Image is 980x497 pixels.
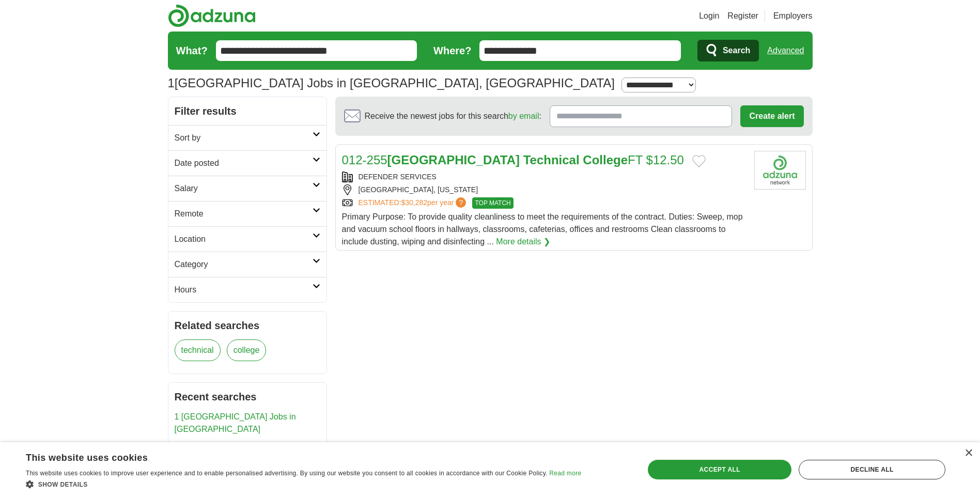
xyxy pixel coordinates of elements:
span: Search [723,40,750,61]
a: ESTIMATED:$30,282per year? [359,197,469,209]
h2: Filter results [168,97,326,125]
a: technical [175,339,221,361]
div: Accept all [648,460,791,479]
span: This website uses cookies to improve user experience and to enable personalised advertising. By u... [26,470,548,477]
span: 1 [168,74,175,92]
a: Sort by [168,125,326,150]
h2: Remote [175,208,313,220]
a: Employers [773,10,813,22]
a: More details ❯ [496,236,550,248]
button: Add to favorite jobs [692,155,706,167]
div: This website uses cookies [26,448,555,464]
label: What? [176,43,208,58]
strong: College [583,153,628,167]
div: Close [965,449,972,457]
a: 1 [GEOGRAPHIC_DATA] Jobs in [GEOGRAPHIC_DATA] [175,412,296,433]
label: Where? [433,43,471,58]
strong: [GEOGRAPHIC_DATA] [387,153,520,167]
a: Category [168,252,326,277]
span: $30,282 [401,198,427,207]
a: college [227,339,267,361]
span: Receive the newest jobs for this search : [365,110,541,122]
h2: Related searches [175,318,320,333]
div: Show details [26,479,581,489]
a: Advanced [767,40,804,61]
div: Decline all [799,460,945,479]
a: Login [699,10,719,22]
span: ? [456,197,466,208]
button: Create alert [740,105,803,127]
a: 012-255[GEOGRAPHIC_DATA] Technical CollegeFT $12.50 [342,153,684,167]
span: Show details [38,481,88,488]
h2: Hours [175,284,313,296]
h2: Location [175,233,313,245]
span: Primary Purpose: To provide quality cleanliness to meet the requirements of the contract. Duties:... [342,212,743,246]
a: Remote [168,201,326,226]
a: Hours [168,277,326,302]
h2: Sort by [175,132,313,144]
img: Company logo [754,151,806,190]
h2: Category [175,258,313,271]
h2: Recent searches [175,389,320,405]
div: DEFENDER SERVICES [342,172,746,182]
span: TOP MATCH [472,197,513,209]
a: Date posted [168,150,326,176]
strong: Technical [523,153,580,167]
img: Adzuna logo [168,4,256,27]
a: Salary [168,176,326,201]
button: Search [697,40,759,61]
h2: Salary [175,182,313,195]
div: [GEOGRAPHIC_DATA], [US_STATE] [342,184,746,195]
a: Location [168,226,326,252]
h1: [GEOGRAPHIC_DATA] Jobs in [GEOGRAPHIC_DATA], [GEOGRAPHIC_DATA] [168,76,615,90]
a: Register [727,10,758,22]
a: by email [508,112,539,120]
h2: Date posted [175,157,313,169]
a: Read more, opens a new window [549,470,581,477]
